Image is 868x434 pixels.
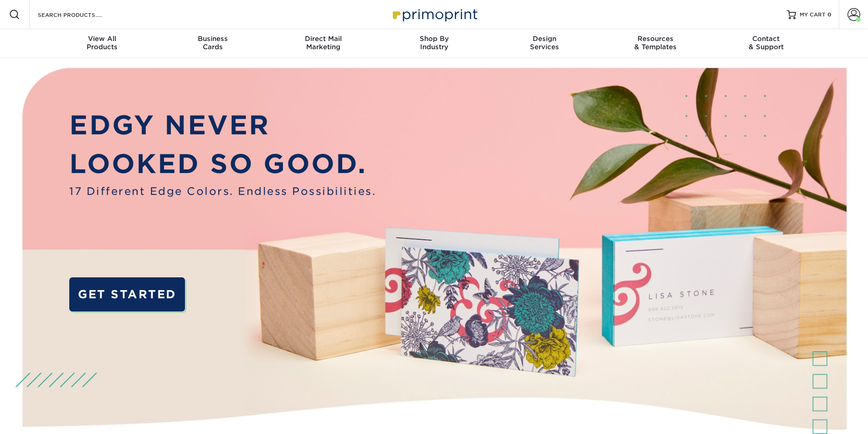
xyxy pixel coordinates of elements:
a: Contact& Support [711,29,822,58]
a: Resources& Templates [600,29,711,58]
div: & Support [711,35,822,51]
span: 17 Different Edge Colors. Endless Possibilities. [69,184,376,199]
a: GET STARTED [69,277,185,311]
span: Resources [600,35,711,43]
span: Business [157,35,268,43]
p: LOOKED SO GOOD. [69,144,376,184]
div: Services [489,35,600,51]
span: Design [489,35,600,43]
div: & Templates [600,35,711,51]
div: Cards [157,35,268,51]
div: Industry [379,35,489,51]
span: Direct Mail [268,35,379,43]
span: View All [47,35,158,43]
span: MY CART [800,11,826,19]
a: DesignServices [489,29,600,58]
img: Primoprint [389,5,480,24]
span: Shop By [379,35,489,43]
a: Shop ByIndustry [379,29,489,58]
span: 0 [827,11,832,18]
a: View AllProducts [47,29,158,58]
div: Marketing [268,35,379,51]
p: EDGY NEVER [69,106,376,145]
a: BusinessCards [157,29,268,58]
div: Products [47,35,158,51]
a: Direct MailMarketing [268,29,379,58]
span: Contact [711,35,822,43]
input: SEARCH PRODUCTS..... [37,9,126,20]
